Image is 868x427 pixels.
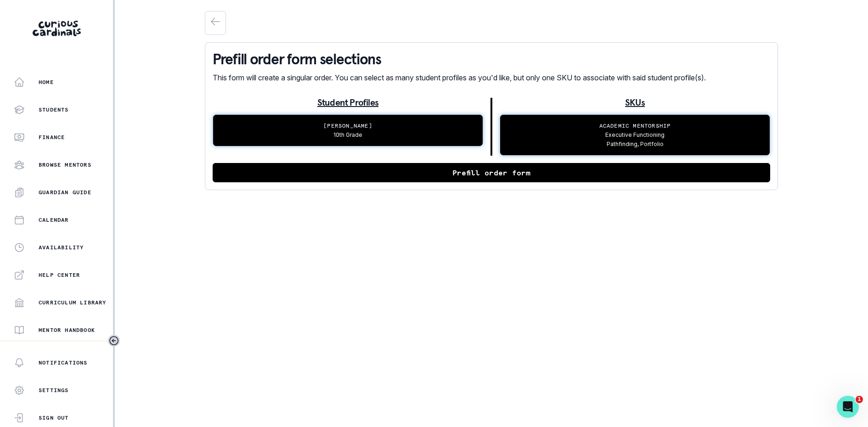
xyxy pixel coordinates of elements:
p: Sign Out [39,414,69,421]
p: Pathfinding, Portfolio [507,140,762,148]
p: Notifications [39,359,88,366]
span: 1 [856,396,863,403]
p: Finance [39,134,65,141]
p: This form will create a singular order. You can select as many student profiles as you'd like, bu... [213,72,770,83]
p: Browse Mentors [39,161,91,169]
p: Curriculum Library [39,299,107,306]
iframe: Intercom live chat [837,396,859,418]
p: Academic Mentorship [507,122,762,129]
p: Executive Functioning [507,131,762,139]
p: Students [39,106,69,113]
p: Home [39,79,54,86]
p: Mentor Handbook [39,326,95,334]
button: Prefill order form [213,163,770,182]
p: Student Profiles [213,98,483,107]
p: Calendar [39,216,69,224]
p: Help Center [39,271,80,279]
p: Settings [39,387,69,394]
p: Guardian Guide [39,189,91,196]
p: [PERSON_NAME] [220,122,475,129]
p: Prefill order form selections [213,50,770,68]
p: Availability [39,244,84,251]
p: 10th Grade [220,131,475,139]
p: SKUs [500,98,770,107]
img: Curious Cardinals Logo [33,21,81,36]
button: Toggle sidebar [108,335,120,347]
